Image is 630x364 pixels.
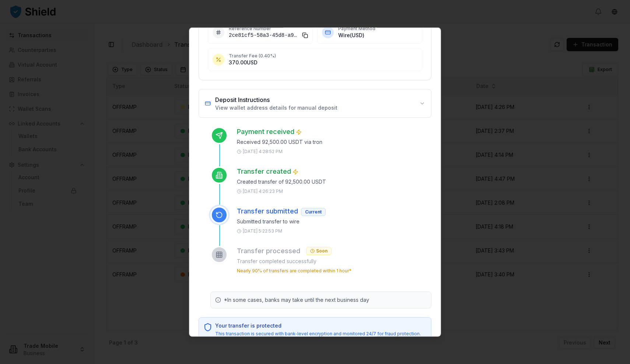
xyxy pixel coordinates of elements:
div: Current [301,208,326,216]
p: Transfer completed successfully [237,257,431,265]
h3: Transfer created [237,166,298,176]
p: Wire ( USD ) [338,31,417,39]
p: Nearly 90% of transfers are completed within 1 hour* [237,268,351,273]
h3: Deposit Instructions [215,95,337,104]
div: Soon [306,247,332,255]
button: Deposit InstructionsView wallet address details for manual deposit [199,89,431,117]
p: Payment Method [338,25,417,31]
p: Received 92,500.00 USDT via tron [237,138,431,145]
span: 2ce81cf5-58a3-45d8-a91d-aaec30884022 [229,31,299,39]
p: This transaction is secured with bank-level encryption and monitored 24/7 for fraud protection. [215,331,421,336]
p: View wallet address details for manual deposit [215,104,337,111]
p: [DATE] 4:26:23 PM [243,188,283,194]
p: Your transfer is protected [215,322,421,329]
p: Transfer Fee ( 0.40 %) [229,53,417,59]
p: *In some cases, banks may take until the next business day [224,296,369,303]
h3: Transfer processed [237,245,300,256]
p: 370.00 USD [229,59,417,66]
p: Created transfer of 92,500.00 USDT [237,178,431,185]
p: Submitted transfer to wire [237,218,431,225]
p: [DATE] 5:22:53 PM [243,228,282,234]
h3: Transfer submitted [237,206,326,216]
p: Reference Number [229,25,308,31]
p: [DATE] 4:28:52 PM [243,148,283,154]
h3: Payment received [237,126,302,137]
